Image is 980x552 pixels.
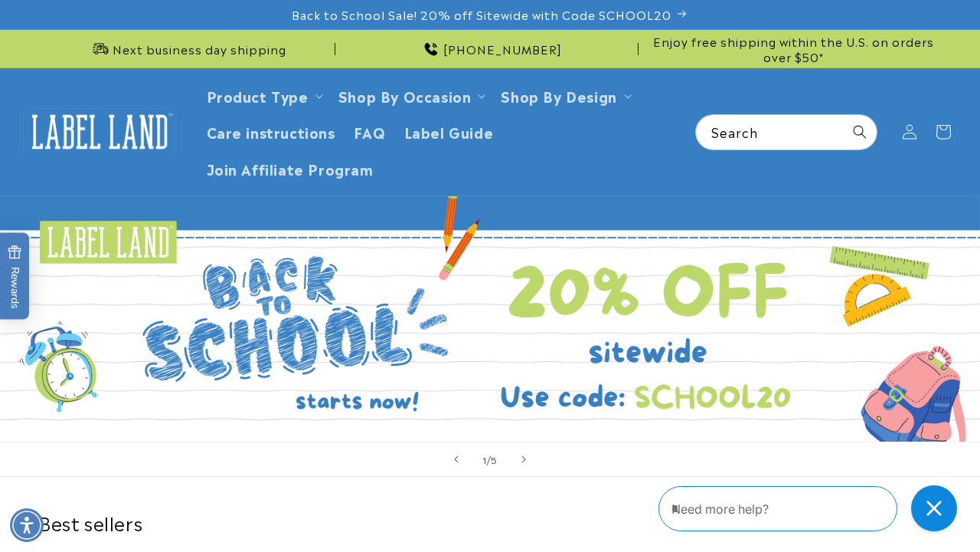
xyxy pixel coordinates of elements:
summary: Shop By Occasion [329,77,492,113]
a: FAQ [345,113,395,149]
div: Accessibility Menu [10,508,44,542]
img: Label Land [23,108,176,156]
a: Care instructions [198,113,345,149]
h2: Best sellers [38,511,942,534]
div: Announcement [341,30,639,67]
span: / [487,452,492,467]
summary: Shop By Design [492,77,637,113]
span: Label Guide [404,123,494,140]
a: Product Type [207,85,309,106]
span: Enjoy free shipping within the U.S. on orders over $50* [645,34,942,64]
span: Next business day shipping [113,41,286,57]
span: 5 [491,452,498,467]
span: Rewards [8,245,22,309]
a: Label Guide [395,113,503,149]
iframe: Gorgias Floating Chat [658,480,965,537]
span: FAQ [354,123,386,140]
div: Announcement [38,30,335,67]
span: Shop By Occasion [338,87,472,104]
summary: Product Type [198,77,329,113]
div: Announcement [645,30,942,67]
a: Join Affiliate Program [198,150,383,186]
span: 1 [482,452,487,467]
button: Previous slide [439,442,473,476]
a: Shop By Design [501,85,616,106]
span: Care instructions [207,123,335,140]
a: Label Land [18,102,182,161]
span: Back to School Sale! 20% off Sitewide with Code SCHOOL20 [292,7,671,22]
button: Search [843,115,877,149]
span: [PHONE_NUMBER] [443,41,562,57]
span: Join Affiliate Program [207,159,374,177]
button: Next slide [507,442,541,476]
